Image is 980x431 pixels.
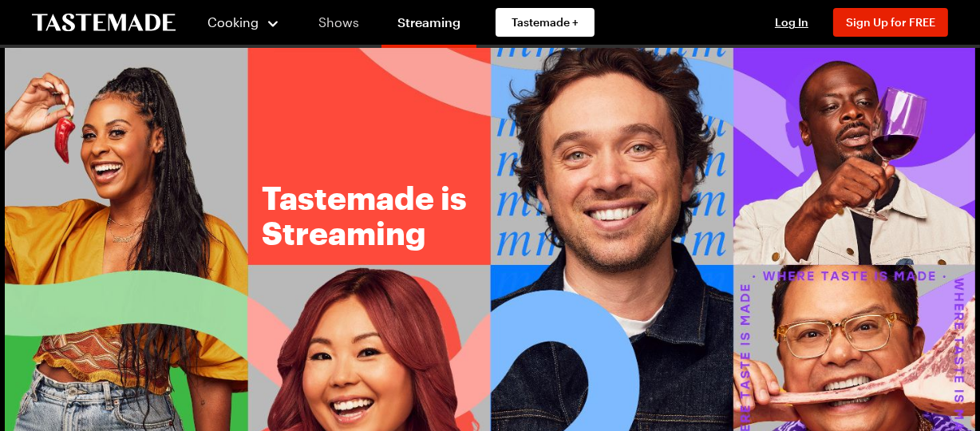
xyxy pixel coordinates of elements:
[381,3,476,48] a: Streaming
[32,14,176,32] a: To Tastemade Home Page
[846,15,935,29] span: Sign Up for FREE
[775,15,808,29] span: Log In
[833,8,948,37] button: Sign Up for FREE
[760,14,824,30] button: Log In
[496,8,595,37] a: Tastemade +
[512,14,579,30] span: Tastemade +
[262,180,517,251] h1: Tastemade is Streaming
[208,14,259,30] span: Cooking
[207,3,280,42] button: Cooking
